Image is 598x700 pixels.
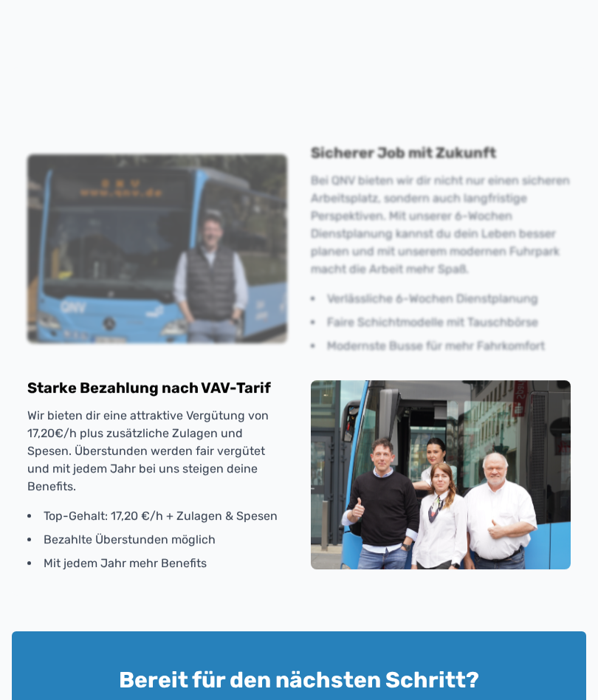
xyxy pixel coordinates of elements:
h3: Starke Bezahlung nach VAV-Tarif [27,377,287,398]
p: Bei QNV bieten wir dir nicht nur einen sicheren Arbeitsplatz, sondern auch langfristige Perspekti... [311,172,571,278]
h3: Sicherer Job mit Zukunft [311,143,571,163]
li: Modernste Busse für mehr Fahrkomfort [311,337,571,355]
li: Faire Schichtmodelle mit Tauschbörse [311,314,571,332]
p: Wir bieten dir eine attraktive Vergütung von 17,20€/h plus zusätzliche Zulagen und Spesen. Überst... [27,407,287,495]
li: Verlässliche 6-Wochen Dienstplanung [311,290,571,308]
h2: Bereit für den nächsten Schritt? [27,667,571,693]
li: Top-Gehalt: 17,20 €/h + Zulagen & Spesen [27,507,287,525]
li: Bezahlte Überstunden möglich [27,531,287,549]
li: Mit jedem Jahr mehr Benefits [27,555,287,572]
